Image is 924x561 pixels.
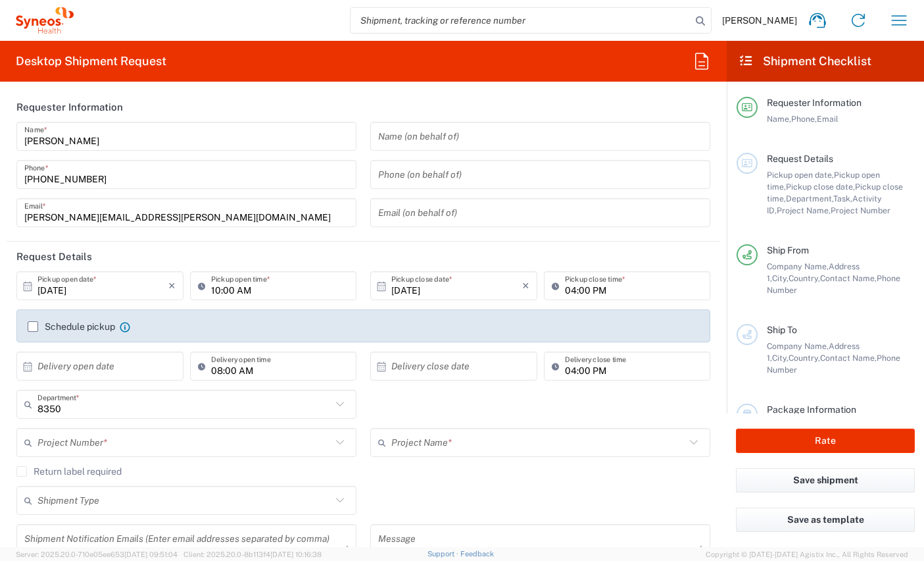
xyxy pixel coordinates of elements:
span: Requester Information [767,97,862,108]
i: × [522,275,529,296]
span: Package Information [767,404,856,415]
span: Pickup open date, [767,170,834,180]
label: Schedule pickup [28,321,115,332]
span: [PERSON_NAME] [722,14,797,26]
span: Country, [789,273,820,283]
span: [DATE] 09:51:04 [124,550,178,558]
h2: Request Details [16,250,92,263]
span: City, [772,273,789,283]
input: Shipment, tracking or reference number [351,8,691,33]
a: Support [427,550,460,558]
label: Return label required [16,466,122,477]
span: Ship To [767,325,797,335]
h2: Shipment Checklist [739,53,871,69]
span: Copyright © [DATE]-[DATE] Agistix Inc., All Rights Reserved [706,548,908,560]
span: Company Name, [767,341,829,351]
span: Company Name, [767,261,829,271]
span: Pickup close date, [786,182,855,192]
span: Request Details [767,153,833,164]
button: Save as template [736,508,915,532]
button: Save shipment [736,468,915,493]
span: Ship From [767,245,809,255]
span: Email [817,114,839,124]
h2: Desktop Shipment Request [16,53,166,69]
span: Contact Name, [820,353,877,363]
span: Project Name, [777,205,831,215]
span: Department, [786,194,833,203]
span: Task, [833,194,852,203]
span: Phone, [791,114,817,124]
span: Project Number [831,205,890,215]
span: Server: 2025.20.0-710e05ee653 [16,550,178,558]
span: Country, [789,353,820,363]
a: Feedback [460,550,494,558]
span: [DATE] 10:16:38 [270,550,322,558]
span: City, [772,353,789,363]
span: Contact Name, [820,273,877,283]
span: Name, [767,114,791,124]
span: Client: 2025.20.0-8b113f4 [183,550,322,558]
h2: Requester Information [16,101,123,114]
i: × [168,275,176,296]
button: Rate [736,429,915,453]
